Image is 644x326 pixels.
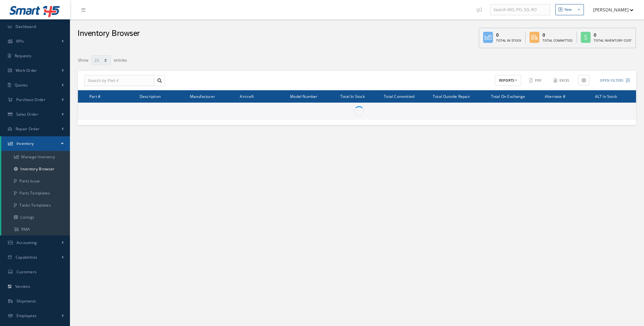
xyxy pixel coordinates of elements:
[1,136,70,151] a: Inventory
[78,55,88,64] label: Show
[190,93,215,99] span: Manufacturer
[564,7,572,12] div: New
[16,112,38,117] span: Sales Order
[496,38,521,43] div: Total In Stock
[89,93,100,99] span: Part #
[526,75,546,86] button: PDF
[1,199,70,211] a: Tasks Templates
[1,223,70,235] a: RMA
[594,75,630,86] button: Open Filters
[140,93,161,99] span: Description
[78,29,140,38] h2: Inventory Browser
[1,163,70,175] a: Inventory Browser
[17,141,34,146] span: Inventory
[240,93,254,99] span: Aircraft
[16,97,45,102] span: Purchase Order
[1,151,70,163] a: Manage Inventory
[1,175,70,187] a: Parts Issue
[340,93,365,99] span: Total In Stock
[15,53,31,58] span: Requests
[1,211,70,223] a: Listings
[594,38,632,43] div: Total Inventory Cost
[490,4,550,16] input: Search WO, PO, SO, RO
[491,93,525,99] span: Total On Exchange
[16,68,37,73] span: Work Order
[16,126,40,132] span: Repair Order
[290,93,317,99] span: Model Number
[595,93,617,99] span: ALT In Stock
[15,82,28,88] span: Quotes
[15,284,31,289] span: Vendors
[17,240,37,245] span: Accounting
[84,75,154,86] input: Search by Part #
[551,75,574,86] button: Excel
[17,313,37,318] span: Employees
[543,31,572,38] div: 0
[114,55,127,64] label: entries
[495,75,521,86] button: REPORTS
[384,93,414,99] span: Total Committed
[543,38,572,43] div: Total Committed
[545,93,565,99] span: Alternate #
[555,4,584,15] button: New
[16,255,38,260] span: Capabilities
[1,187,70,199] a: Parts Templates
[17,269,37,275] span: Customers
[17,298,36,304] span: Shipments
[16,24,36,29] span: Dashboard
[433,93,470,99] span: Total Outside Repair
[587,3,634,16] button: [PERSON_NAME]
[496,31,521,38] div: 0
[16,38,24,44] span: KPIs
[594,31,632,38] div: 0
